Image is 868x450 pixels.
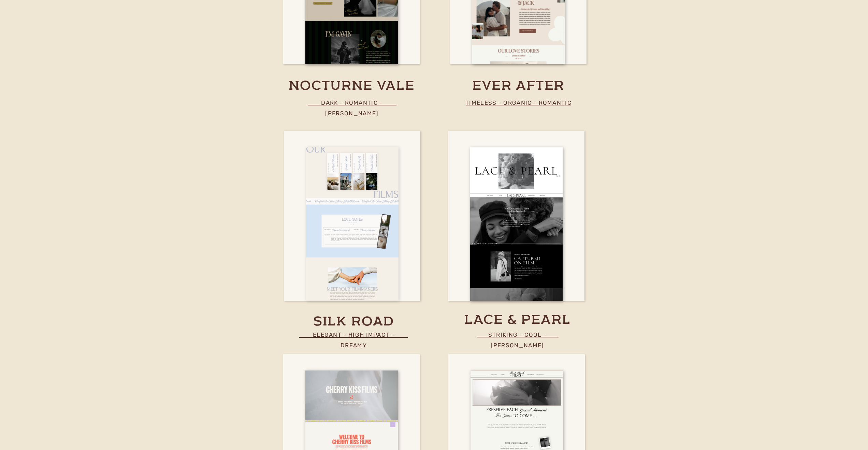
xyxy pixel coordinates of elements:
[300,314,407,330] a: silk road
[265,84,447,117] h2: stand out
[448,312,587,325] a: lace & pearl
[271,62,441,86] h2: Designed to
[294,98,409,107] p: dark - romantic - [PERSON_NAME]
[271,47,441,62] h2: Built to perform
[428,78,609,95] a: ever after
[299,330,408,339] p: elegant - high impact - dreamy
[464,98,573,107] p: timeless - organic - romantic
[463,330,572,339] p: striking - COOL - [PERSON_NAME]
[269,78,435,95] a: nocturne vale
